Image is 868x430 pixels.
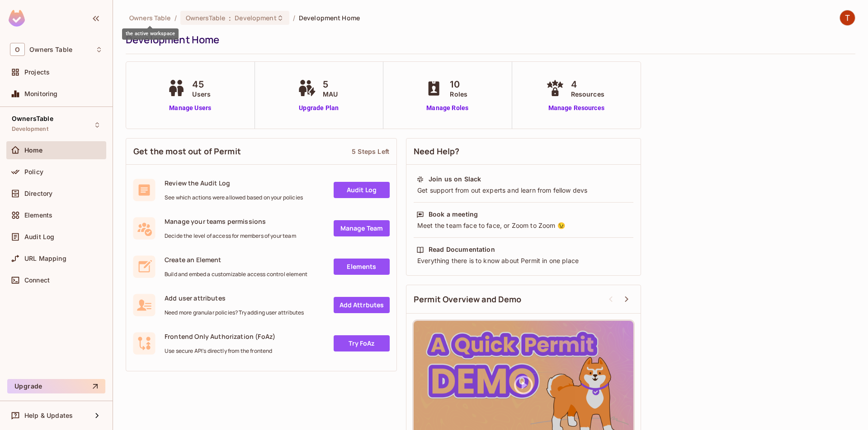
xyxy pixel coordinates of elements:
div: Everything there is to know about Permit in one place [416,256,631,265]
span: Manage your teams permissions [165,217,296,226]
span: Decide the level of access for members of your team [165,232,296,240]
span: 10 [450,78,467,91]
a: Manage Roles [423,103,472,113]
span: Resources [571,89,604,99]
span: Directory [24,190,52,197]
span: See which actions were allowed based on your policies [165,194,303,201]
a: Add Attrbutes [334,297,390,313]
span: Help & Updates [24,412,73,419]
span: URL Mapping [24,255,66,262]
span: Review the Audit Log [165,179,303,187]
a: Manage Resources [544,103,609,113]
button: Upgrade [7,379,105,393]
span: Workspace: Owners Table [29,46,72,53]
span: Use secure API's directly from the frontend [165,347,275,355]
span: OwnersTable [12,115,53,122]
span: Home [24,147,43,154]
span: Add user attributes [165,294,304,302]
span: Policy [24,168,43,176]
span: Connect [24,277,50,284]
div: Meet the team face to face, or Zoom to Zoom 😉 [416,221,631,230]
span: Development Home [299,14,360,22]
span: Need Help? [414,146,460,157]
a: Manage Users [165,103,215,113]
div: the active workspace [122,28,179,40]
span: Create an Element [165,255,307,264]
span: : [228,14,231,22]
a: Try FoAz [334,335,390,351]
span: Build and embed a customizable access control element [165,271,307,278]
div: Get support from out experts and learn from fellow devs [416,186,631,195]
span: Monitoring [24,90,58,97]
span: Get the most out of Permit [133,146,241,157]
span: Permit Overview and Demo [414,294,522,305]
span: 4 [571,78,604,91]
div: 5 Steps Left [352,147,389,156]
div: Read Documentation [429,245,495,254]
span: 5 [323,78,338,91]
span: MAU [323,89,338,99]
a: Manage Team [334,220,390,236]
span: OwnersTable [186,14,225,22]
span: Elements [24,212,52,219]
span: Audit Log [24,233,54,240]
div: Join us on Slack [429,175,481,184]
span: Development [235,14,276,22]
span: the active workspace [129,14,171,22]
div: Development Home [126,33,851,46]
a: Upgrade Plan [296,103,342,113]
span: Roles [450,89,467,99]
span: Users [192,89,211,99]
img: SReyMgAAAABJRU5ErkJggg== [9,10,25,27]
a: Elements [334,259,390,275]
img: TableSteaks Development [840,10,855,25]
a: Audit Log [334,182,390,198]
div: Book a meeting [429,210,478,219]
span: O [10,43,25,56]
li: / [293,14,295,22]
span: Projects [24,69,50,76]
span: 45 [192,78,211,91]
span: Frontend Only Authorization (FoAz) [165,332,275,341]
span: Need more granular policies? Try adding user attributes [165,309,304,316]
span: Development [12,125,48,133]
li: / [175,14,177,22]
